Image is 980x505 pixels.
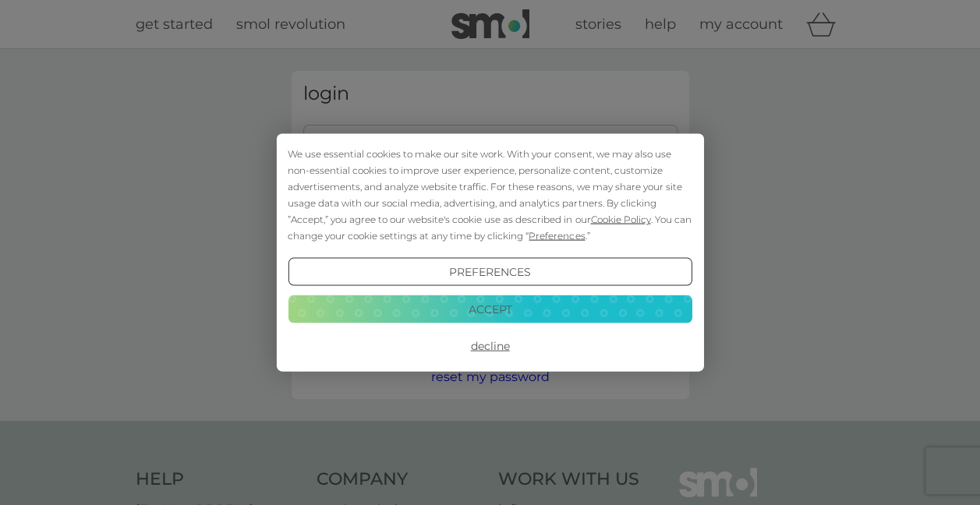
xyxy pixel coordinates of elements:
[529,230,585,242] span: Preferences
[288,332,692,360] button: Decline
[288,146,692,244] div: We use essential cookies to make our site work. With your consent, we may also use non-essential ...
[590,214,650,225] span: Cookie Policy
[276,134,703,372] div: Cookie Consent Prompt
[288,295,692,323] button: Accept
[288,258,692,286] button: Preferences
